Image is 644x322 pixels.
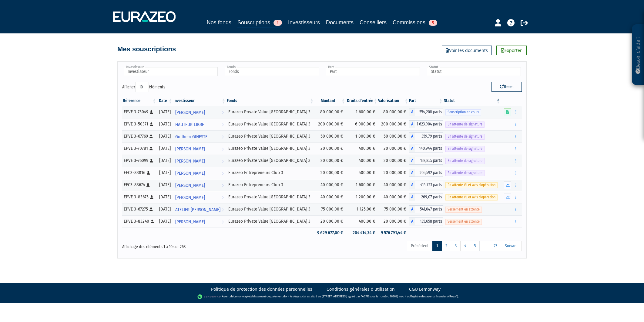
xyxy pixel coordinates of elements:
i: [Français] Personne physique [150,195,153,199]
th: Investisseur: activer pour trier la colonne par ordre croissant [173,96,226,106]
th: Référence : activer pour trier la colonne par ordre croissant [122,96,157,106]
a: [PERSON_NAME] [173,155,226,167]
a: 4 [460,241,470,251]
span: 554,208 parts [415,108,443,116]
div: EPVE 3-75049 [124,109,155,115]
a: [PERSON_NAME] [173,191,226,203]
a: Nos fonds [207,18,231,27]
a: 27 [490,241,501,251]
div: [DATE] [159,157,171,164]
a: Commissions5 [393,18,437,27]
th: Droits d'entrée: activer pour trier la colonne par ordre croissant [346,96,378,106]
div: [DATE] [159,206,171,212]
span: En attente VL et avis d'opération [445,182,498,188]
img: 1732889491-logotype_eurazeo_blanc_rvb.png [113,11,176,22]
a: Registre des agents financiers (Regafi) [410,294,458,298]
a: Exporter [496,46,527,55]
a: [PERSON_NAME] [173,142,226,155]
span: A [409,120,415,128]
td: 9 629 677,00 € [314,228,346,238]
td: 400,00 € [346,142,378,155]
div: Eurazeo Private Value [GEOGRAPHIC_DATA] 3 [228,133,312,139]
td: 40 000,00 € [378,179,409,191]
a: Conditions générales d'utilisation [327,286,395,292]
div: EPVE 3-83240 [124,218,155,224]
a: Voir les documents [442,46,492,55]
div: Eurazeo Entrepreneurs Club 3 [228,182,312,188]
div: - Agent de (établissement de paiement dont le siège social est situé au [STREET_ADDRESS], agréé p... [6,294,638,300]
i: Voir l'investisseur [222,180,224,191]
a: Suivant [501,241,522,251]
div: A - Eurazeo Private Value Europe 3 [409,132,443,140]
a: 5 [470,241,480,251]
div: Eurazeo Private Value [GEOGRAPHIC_DATA] 3 [228,157,312,164]
div: Affichage des éléments 1 à 10 sur 263 [122,240,283,250]
div: [DATE] [159,182,171,188]
span: [PERSON_NAME] [175,216,205,228]
i: [Français] Personne physique [150,122,153,126]
span: [PERSON_NAME] [175,180,205,191]
i: [Français] Personne physique [151,220,154,223]
div: EPVE 3-83675 [124,194,155,200]
th: Statut : activer pour trier la colonne par ordre d&eacute;croissant [443,96,501,106]
a: Guilhem GINESTE [173,130,226,142]
div: Eurazeo Private Value [GEOGRAPHIC_DATA] 3 [228,194,312,200]
td: 9 576 791,44 € [378,228,409,238]
td: 20 000,00 € [378,142,409,155]
td: 400,00 € [346,215,378,228]
div: Eurazeo Private Value [GEOGRAPHIC_DATA] 3 [228,218,312,224]
a: 2 [441,241,451,251]
span: 137,855 parts [415,157,443,165]
label: Afficher éléments [122,82,165,92]
a: [PERSON_NAME] [173,215,226,228]
div: [DATE] [159,109,171,115]
a: Politique de protection des données personnelles [211,286,312,292]
td: 1 600,00 € [346,106,378,118]
i: Voir l'investisseur [222,119,224,130]
span: A [409,145,415,152]
select: Afficheréléments [135,82,149,92]
td: 1 600,00 € [346,179,378,191]
td: 40 000,00 € [378,191,409,203]
span: A [409,193,415,201]
td: 20 000,00 € [314,155,346,167]
td: 20 000,00 € [314,215,346,228]
td: 500,00 € [346,167,378,179]
td: 50 000,00 € [378,130,409,142]
i: [Français] Personne physique [149,207,153,211]
span: [PERSON_NAME] [175,143,205,155]
span: Guilhem GINESTE [175,131,207,142]
div: [DATE] [159,121,171,127]
td: 40 000,00 € [314,179,346,191]
th: Valorisation: activer pour trier la colonne par ordre croissant [378,96,409,106]
span: En attente de signature [445,170,485,176]
i: [Français] Personne physique [146,183,150,187]
span: En attente de signature [445,122,485,127]
h4: Mes souscriptions [117,46,176,53]
span: A [409,205,415,213]
div: A - Eurazeo Private Value Europe 3 [409,193,443,201]
span: A [409,157,415,165]
span: En attente de signature [445,158,485,164]
div: EPVE 3-50371 [124,121,155,127]
a: CGU Lemonway [409,286,441,292]
th: Montant: activer pour trier la colonne par ordre croissant [314,96,346,106]
td: 50 000,00 € [314,130,346,142]
span: 5 [429,20,437,26]
span: En attente de signature [445,134,485,139]
i: Voir l'investisseur [222,107,224,118]
i: Voir l'investisseur [222,216,224,228]
div: [DATE] [159,218,171,224]
a: [PERSON_NAME] [173,106,226,118]
td: 1 200,00 € [346,191,378,203]
i: Voir l'investisseur [222,143,224,155]
div: A - Eurazeo Entrepreneurs Club 3 [409,181,443,189]
a: Souscriptions1 [237,18,282,28]
div: A - Eurazeo Private Value Europe 3 [409,205,443,213]
div: Eurazeo Private Value [GEOGRAPHIC_DATA] 3 [228,145,312,152]
td: 204 414,74 € [346,228,378,238]
i: [Français] Personne physique [149,135,153,138]
span: A [409,169,415,177]
a: ATELIER [PERSON_NAME] [173,203,226,215]
td: 20 000,00 € [378,167,409,179]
